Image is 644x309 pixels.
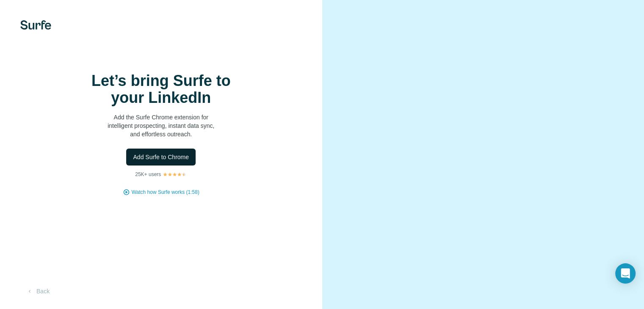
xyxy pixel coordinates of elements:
[615,263,636,284] div: Open Intercom Messenger
[76,72,246,106] h1: Let’s bring Surfe to your LinkedIn
[20,20,51,30] img: Surfe's logo
[20,284,55,299] button: Back
[76,113,246,138] p: Add the Surfe Chrome extension for intelligent prospecting, instant data sync, and effortless out...
[135,171,161,178] p: 25K+ users
[132,188,199,196] button: Watch how Surfe works (1:58)
[133,153,189,161] span: Add Surfe to Chrome
[126,149,196,166] button: Add Surfe to Chrome
[163,172,187,177] img: Rating Stars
